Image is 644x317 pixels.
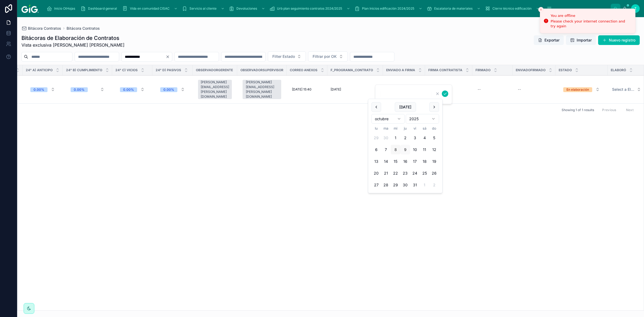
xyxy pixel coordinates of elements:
[420,157,429,166] button: sábado, 18 de octubre de 2025
[196,68,233,72] span: ObservadorGerente
[371,126,439,190] table: octubre 2025
[34,87,44,92] div: 0.00%
[634,6,636,11] span: Z
[538,7,544,12] button: Close toast
[410,133,420,143] button: viernes, 3 de octubre de 2025
[410,145,420,154] button: viernes, 10 de octubre de 2025
[534,35,564,45] button: Exportar
[313,54,337,59] span: Filtrar por OK
[400,126,410,131] th: jueves
[21,42,125,48] span: Vista exclusiva [PERSON_NAME] [PERSON_NAME]
[371,168,381,178] button: lunes, 20 de octubre de 2025
[516,68,546,72] span: EnviadoFirmado
[566,35,596,45] button: Importar
[156,85,189,94] button: Select Button
[410,180,420,190] button: viernes, 31 de octubre de 2025
[331,68,373,72] span: F_PROGRAMA_CONTRATO
[54,6,75,11] span: Inicio OtHojas
[130,6,170,11] span: Vida en comunidad CISAC
[381,157,391,166] button: martes, 14 de octubre de 2025
[400,168,410,178] button: jueves, 23 de octubre de 2025
[400,180,410,190] button: jueves, 30 de octubre de 2025
[551,19,631,29] div: Please check your internet connection and try again
[371,180,381,190] button: lunes, 27 de octubre de 2025
[28,26,61,31] span: Bitácora Contratos
[577,37,592,43] span: Importar
[420,133,429,143] button: sábado, 4 de octubre de 2025
[429,157,439,166] button: domingo, 19 de octubre de 2025
[240,68,283,72] span: ObservadorSupervisor
[551,13,631,18] div: You are offline
[400,133,410,143] button: jueves, 2 de octubre de 2025
[381,180,391,190] button: martes, 28 de octubre de 2025
[66,68,102,72] span: 24° b) Cumplimiento
[566,87,589,92] div: En elaboración
[391,180,400,190] button: miércoles, 29 de octubre de 2025
[246,80,278,99] div: [PERSON_NAME][EMAIL_ADDRESS][PERSON_NAME][DOMAIN_NAME]
[308,51,348,62] button: Select Button
[391,133,400,143] button: miércoles, 1 de octubre de 2025
[45,4,79,13] a: Inicio OtHojas
[26,85,59,94] button: Select Button
[400,145,410,154] button: Today, jueves, 9 de octubre de 2025
[429,145,439,154] button: domingo, 12 de octubre de 2025
[429,180,439,190] button: domingo, 2 de noviembre de 2025
[483,4,542,13] a: Cierre técnico edificación
[189,6,217,11] span: Servicio al cliente
[371,133,381,143] button: lunes, 29 de septiembre de 2025
[410,157,420,166] button: viernes, 17 de octubre de 2025
[562,108,594,112] span: Showing 1 of 1 results
[156,68,181,72] span: 24° d) Pasivos
[115,68,138,72] span: 24° c) Vicios
[166,55,172,59] button: Clear
[163,87,174,92] div: 0.00%
[598,35,640,45] button: Nuevo registro
[429,168,439,178] button: domingo, 26 de octubre de 2025
[420,180,429,190] button: sábado, 1 de noviembre de 2025
[391,157,400,166] button: miércoles, 15 de octubre de 2025
[492,6,532,11] span: Cierre técnico edificación
[611,68,626,72] span: Elaboró
[26,68,53,72] span: 24° a) Anticipo
[121,4,180,13] a: Vida en comunidad CISAC
[612,87,635,92] span: Select a Elaboró
[559,68,572,72] span: Estado
[67,26,100,31] span: Bitácora Contratos
[371,157,381,166] button: lunes, 13 de octubre de 2025
[74,87,85,92] div: 0.00%
[353,4,425,13] a: Plan Inicios edificación 2024/2025
[391,145,400,154] button: miércoles, 8 de octubre de 2025
[391,126,400,131] th: miércoles
[21,34,125,42] h1: Bitácoras de Elaboración de Contratos
[88,6,117,11] span: Dashboard general
[180,4,227,13] a: Servicio al cliente
[371,145,381,154] button: lunes, 6 de octubre de 2025
[410,126,420,131] th: viernes
[420,145,429,154] button: sábado, 11 de octubre de 2025
[227,4,268,13] a: Devoluciones
[43,3,611,14] div: scrollable content
[386,68,415,72] span: Enviado a firma
[331,87,341,92] span: [DATE]
[475,68,491,72] span: Firmado
[116,85,149,94] button: Select Button
[21,4,39,13] img: App logo
[362,6,414,11] span: Plan Inicios edificación 2024/2025
[123,87,134,92] div: 0.00%
[79,4,121,13] a: Dashboard general
[268,4,353,13] a: Urb plan seguimiento contratos 2024/2025
[395,102,416,112] button: [DATE]
[518,87,521,92] div: --
[21,26,61,31] a: Bitácora Contratos
[420,168,429,178] button: sábado, 25 de octubre de 2025
[277,6,342,11] span: Urb plan seguimiento contratos 2024/2025
[381,126,391,131] th: martes
[201,80,229,99] div: [PERSON_NAME][EMAIL_ADDRESS][PERSON_NAME][DOMAIN_NAME]
[400,157,410,166] button: jueves, 16 de octubre de 2025
[272,54,295,59] span: Filter Estado
[268,51,306,62] button: Select Button
[420,126,429,131] th: sábado
[381,168,391,178] button: martes, 21 de octubre de 2025
[381,133,391,143] button: martes, 30 de septiembre de 2025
